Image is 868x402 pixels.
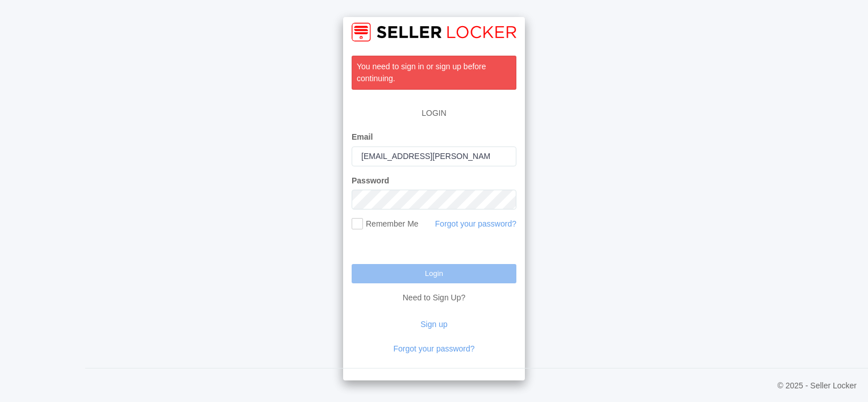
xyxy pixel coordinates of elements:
[420,320,447,329] a: Sign up
[352,23,516,41] img: Image
[393,344,474,353] a: Forgot your password?
[352,264,516,283] input: Login
[435,219,516,228] a: Forgot your password?
[352,102,516,125] p: LOGIN
[352,283,516,304] p: Need to Sign Up?
[352,175,389,187] label: Password
[357,62,486,83] span: You need to sign in or sign up before continuing.
[352,218,419,230] label: Remember Me
[352,131,373,143] label: Email
[778,380,857,392] span: © 2025 - Seller Locker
